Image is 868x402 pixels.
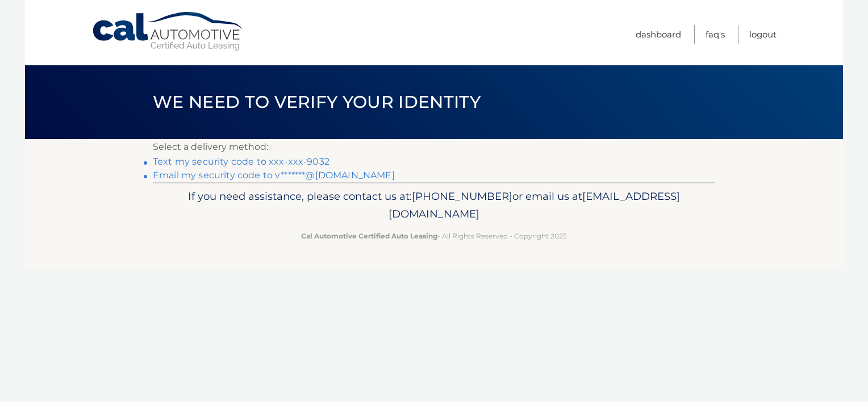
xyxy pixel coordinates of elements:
p: - All Rights Reserved - Copyright 2025 [160,230,708,242]
a: Dashboard [636,25,681,44]
a: FAQ's [706,25,725,44]
strong: Cal Automotive Certified Auto Leasing [301,232,437,240]
a: Email my security code to v*******@[DOMAIN_NAME] [153,170,395,181]
p: Select a delivery method: [153,139,715,155]
a: Cal Automotive [91,11,245,52]
span: [PHONE_NUMBER] [412,190,512,203]
a: Logout [749,25,777,44]
a: Text my security code to xxx-xxx-9032 [153,156,329,167]
span: We need to verify your identity [153,91,481,112]
p: If you need assistance, please contact us at: or email us at [160,187,708,224]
